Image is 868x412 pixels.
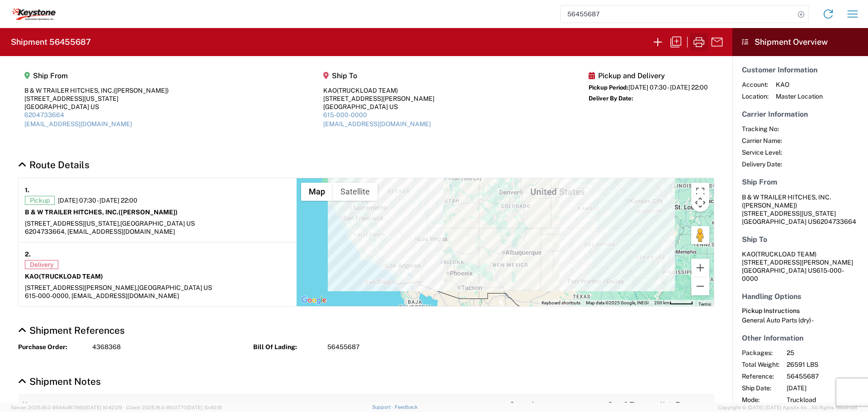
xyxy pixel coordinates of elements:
[299,294,329,306] a: Open this area in Google Maps (opens a new window)
[742,193,859,226] address: [GEOGRAPHIC_DATA] US
[742,66,859,74] h5: Customer Information
[742,334,859,342] h5: Other Information
[742,384,779,392] span: Ship Date:
[742,292,859,301] h5: Handling Options
[691,226,709,244] button: Drag Pegman onto the map to open Street View
[586,300,649,305] span: Map data ©2025 Google, INEGI
[24,111,64,118] a: 6204733664
[25,196,55,205] span: Pickup
[92,343,121,351] span: 4368368
[25,220,120,227] span: [STREET_ADDRESS][US_STATE],
[25,227,290,236] div: 6204733664, [EMAIL_ADDRESS][DOMAIN_NAME]
[11,405,122,410] span: Server: 2025.16.0-9544af67660
[742,316,859,324] div: General Auto Parts (dry) -
[85,405,122,410] span: [DATE] 10:42:29
[323,111,367,118] a: 615-000-0000
[742,210,836,217] span: [STREET_ADDRESS][US_STATE]
[651,300,696,306] button: Map Scale: 200 km per 48 pixels
[742,267,844,282] span: 615-000-0000
[18,325,125,336] a: Hide Details
[253,343,321,351] strong: Bill Of Lading:
[691,277,709,295] button: Zoom out
[742,396,779,404] span: Mode:
[691,194,709,212] button: Map camera controls
[718,403,857,412] span: Copyright © [DATE]-[DATE] Agistix Inc., All Rights Reserved
[25,208,178,216] strong: B & W TRAILER HITCHES, INC.
[787,384,864,392] span: [DATE]
[742,250,859,283] address: [GEOGRAPHIC_DATA] US
[25,292,290,300] div: 615-000-0000, [EMAIL_ADDRESS][DOMAIN_NAME]
[323,120,431,128] a: [EMAIL_ADDRESS][DOMAIN_NAME]
[742,178,859,186] h5: Ship From
[25,260,58,269] span: Delivery
[787,396,864,404] span: Truckload
[732,28,868,56] header: Shipment Overview
[24,120,132,128] a: [EMAIL_ADDRESS][DOMAIN_NAME]
[113,87,169,94] span: ([PERSON_NAME])
[742,372,779,380] span: Reference:
[25,249,31,260] strong: 2.
[589,71,708,80] h5: Pickup and Delivery
[742,81,769,89] span: Account:
[742,202,797,209] span: ([PERSON_NAME])
[301,183,333,201] button: Show street map
[742,92,769,100] span: Location:
[24,95,169,103] div: [STREET_ADDRESS][US_STATE]
[742,235,859,244] h5: Ship To
[742,251,853,266] span: KAO [STREET_ADDRESS][PERSON_NAME]
[299,294,329,306] img: Google
[333,183,377,201] button: Show satellite imagery
[742,148,782,156] span: Service Level:
[691,183,709,201] button: Toggle fullscreen view
[395,404,418,410] a: Feedback
[691,259,709,277] button: Zoom in
[24,103,169,111] div: [GEOGRAPHIC_DATA] US
[11,37,91,47] h2: Shipment 56455687
[118,208,178,216] span: ([PERSON_NAME])
[776,81,823,89] span: KAO
[654,300,670,305] span: 200 km
[561,5,795,23] input: Shipment, tracking or reference number
[120,220,195,227] span: [GEOGRAPHIC_DATA] US
[776,92,823,100] span: Master Location
[24,86,169,95] div: B & W TRAILER HITCHES, INC.
[18,343,86,351] strong: Purchase Order:
[323,71,434,80] h5: Ship To
[323,103,434,111] div: [GEOGRAPHIC_DATA] US
[816,218,856,225] span: 6204733664
[39,273,103,280] span: (TRUCKLOAD TEAM)
[337,87,398,94] span: (TRUCKLOAD TEAM)
[18,376,101,387] a: Hide Details
[589,95,633,102] span: Deliver By Date:
[742,110,859,118] h5: Carrier Information
[742,349,779,357] span: Packages:
[24,71,169,80] h5: Ship From
[25,284,137,291] span: [STREET_ADDRESS][PERSON_NAME],
[25,185,29,196] strong: 1.
[787,349,864,357] span: 25
[742,137,782,145] span: Carrier Name:
[742,360,779,369] span: Total Weight:
[137,284,212,291] span: [GEOGRAPHIC_DATA] US
[787,360,864,369] span: 26591 LBS
[742,160,782,168] span: Delivery Date:
[742,307,859,315] h6: Pickup Instructions
[58,196,137,204] span: [DATE] 07:30 - [DATE] 22:00
[327,343,359,351] span: 56455687
[18,159,90,170] a: Hide Details
[323,86,434,95] div: KAO
[126,405,222,410] span: Client: 2025.16.0-8fc0770
[787,372,864,380] span: 56455687
[755,251,816,258] span: (TRUCKLOAD TEAM)
[542,300,580,306] button: Keyboard shortcuts
[628,84,708,91] span: [DATE] 07:30 - [DATE] 22:00
[187,405,222,410] span: [DATE] 10:40:19
[323,95,434,103] div: [STREET_ADDRESS][PERSON_NAME]
[25,273,103,280] strong: KAO
[698,302,711,307] a: Terms
[742,194,831,201] span: B & W TRAILER HITCHES, INC.
[372,404,395,410] a: Support
[589,84,628,91] span: Pickup Period:
[742,125,782,133] span: Tracking No:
